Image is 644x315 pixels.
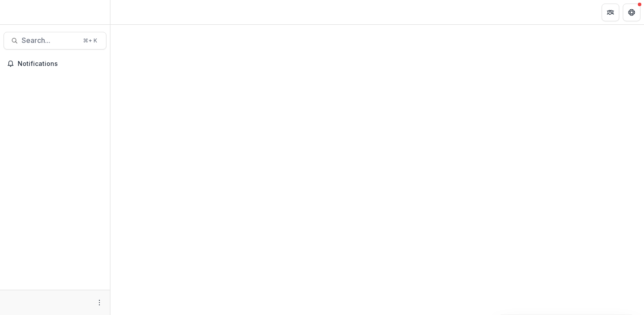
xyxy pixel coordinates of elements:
button: Get Help [623,4,640,21]
span: Search... [22,36,78,45]
button: More [94,297,105,308]
button: Notifications [4,57,106,71]
div: ⌘ + K [81,36,99,46]
button: Search... [4,32,106,50]
button: Partners [602,4,619,21]
span: Notifications [18,60,103,68]
nav: breadcrumb [114,6,152,19]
